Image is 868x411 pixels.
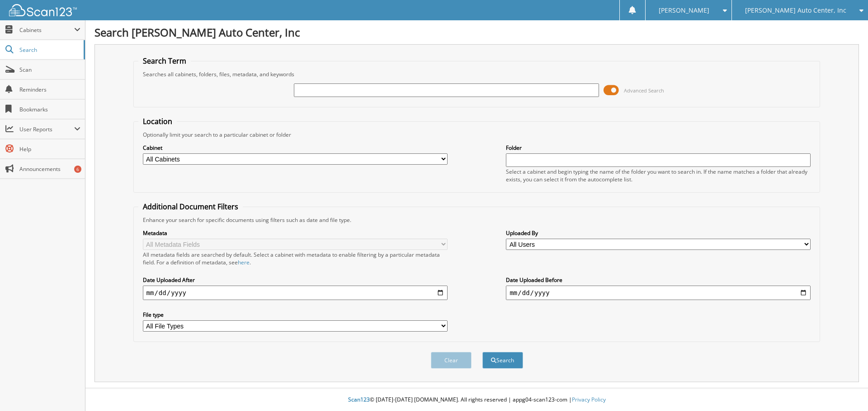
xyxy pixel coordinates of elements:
span: Scan123 [348,396,370,403]
span: Scan [19,66,80,74]
a: Privacy Policy [572,396,606,403]
label: Date Uploaded Before [506,276,811,284]
h1: Search [PERSON_NAME] Auto Center, Inc [94,25,859,40]
input: start [143,286,448,300]
img: scan123-logo-white.svg [9,4,77,16]
span: Advanced Search [624,87,664,94]
button: Clear [431,352,472,369]
div: 6 [74,166,81,173]
div: All metadata fields are searched by default. Select a cabinet with metadata to enable filtering b... [143,251,448,266]
span: Reminders [19,86,80,93]
div: Enhance your search for specific documents using filters such as date and file type. [138,216,816,224]
div: © [DATE]-[DATE] [DOMAIN_NAME]. All rights reserved | appg04-scan123-com | [85,389,868,411]
label: Cabinet [143,144,448,152]
legend: Location [138,116,177,126]
span: [PERSON_NAME] [659,8,709,13]
button: Search [482,352,523,369]
label: Folder [506,144,811,152]
div: Select a cabinet and begin typing the name of the folder you want to search in. If the name match... [506,168,811,183]
label: Date Uploaded After [143,276,448,284]
label: Uploaded By [506,229,811,237]
span: Cabinets [19,26,74,34]
label: Metadata [143,229,448,237]
legend: Additional Document Filters [138,202,243,212]
span: Help [19,145,80,153]
div: Optionally limit your search to a particular cabinet or folder [138,131,816,139]
legend: Search Term [138,56,191,66]
span: Search [19,46,79,54]
span: [PERSON_NAME] Auto Center, Inc [745,8,846,13]
span: Announcements [19,165,80,173]
input: end [506,286,811,300]
div: Searches all cabinets, folders, files, metadata, and keywords [138,70,816,78]
span: User Reports [19,125,74,133]
span: Bookmarks [19,106,80,113]
label: File type [143,311,448,319]
a: here [238,259,250,266]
